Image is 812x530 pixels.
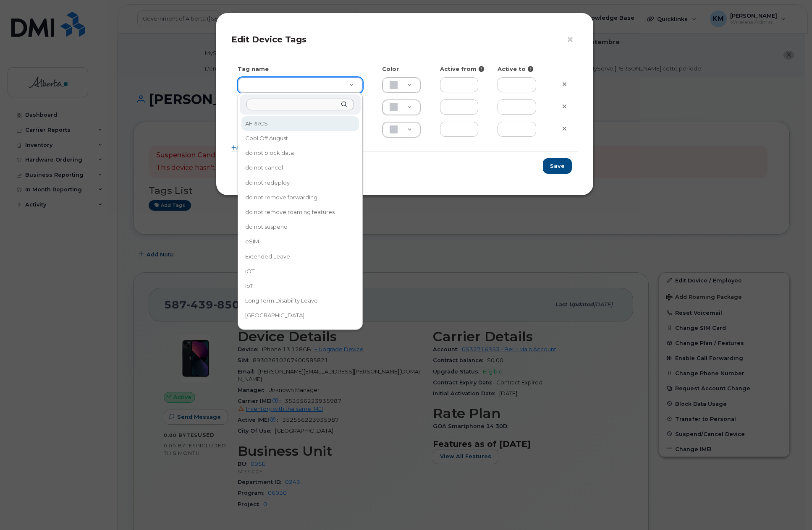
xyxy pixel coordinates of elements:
div: do not suspend [242,220,358,233]
div: Seasonal [242,324,358,337]
div: Cool Off August [242,132,358,145]
div: do not block data [242,146,358,159]
div: Extended Leave [242,250,358,263]
div: Long Term Disability Leave [242,294,358,307]
div: do not redeploy [242,176,358,189]
div: [GEOGRAPHIC_DATA] [242,309,358,322]
div: do not cancel [242,162,358,175]
div: iOT [242,265,358,278]
div: IoT [242,279,358,292]
div: do not remove roaming features [242,206,358,219]
div: do not remove forwarding [242,191,358,204]
div: eSIM [242,235,358,248]
div: AFRRCS [242,117,358,130]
